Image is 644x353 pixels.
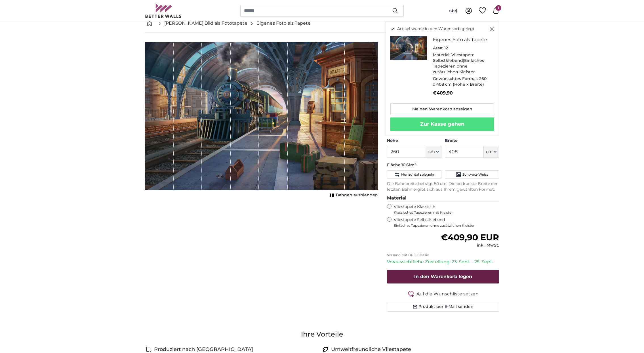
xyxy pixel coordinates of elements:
img: Betterwalls [145,3,182,18]
span: cm [428,149,435,155]
a: Meinen Warenkorb anzeigen [390,103,494,115]
a: Eigenes Foto als Tapete [256,20,311,27]
div: Artikel wurde in den Warenkorb gelegt [386,21,499,136]
img: personalised-photo [390,36,427,60]
a: [PERSON_NAME] Bild als Fototapete [164,20,247,27]
p: Voraussichtliche Zustellung: 23. Sept. - 25. Sept. [387,259,499,265]
button: Produkt per E-Mail senden [387,302,499,312]
button: Auf die Wunschliste setzen [387,290,499,297]
h3: Ihre Vorteile [145,330,499,339]
span: Artikel wurde in den Warenkorb gelegt [397,26,475,32]
span: 1 [496,5,501,11]
button: Zur Kasse gehen [390,117,494,131]
legend: Material [387,195,499,202]
span: 10.61m² [401,162,416,167]
div: inkl. MwSt. [441,243,499,248]
button: Schließen [489,26,494,32]
button: Bahnen ausblenden [328,191,378,199]
span: Schwarz-Weiss [462,172,488,177]
span: Bahnen ausblenden [336,192,378,198]
p: Fläche: [387,162,499,168]
span: €409,90 EUR [441,232,499,243]
label: Vliestapete Selbstklebend [394,217,499,228]
span: Einfaches Tapezieren ohne zusätzlichen Kleister [394,223,499,228]
p: €409,90 [433,90,490,96]
span: Horizontal spiegeln [401,172,434,177]
button: Schwarz-Weiss [445,170,499,179]
span: 12 [444,45,448,51]
span: Material: [433,52,450,57]
label: Höhe [387,138,441,144]
div: 1 of 1 [145,42,378,199]
span: Area: [433,45,443,51]
p: Die Bahnbreite beträgt 50 cm. Die bedruckte Breite der letzten Bahn ergibt sich aus Ihrem gewählt... [387,181,499,192]
nav: breadcrumbs [145,14,499,33]
span: 260 x 408 cm (Höhe x Breite) [433,76,487,87]
span: In den Warenkorb legen [414,274,472,279]
h3: Eigenes Foto als Tapete [433,36,490,43]
span: Auf die Wunschliste setzen [416,291,479,297]
button: cm [484,146,499,158]
span: Klassisches Tapezieren mit Kleister [394,210,494,215]
label: Vliestapete Klassisch [394,204,494,215]
span: Vliestapete Selbstklebend|Einfaches Tapezieren ohne zusätzlichen Kleister [433,52,484,74]
p: Versand mit DPD Classic [387,253,499,257]
button: Horizontal spiegeln [387,170,441,179]
label: Breite [445,138,499,144]
span: cm [486,149,493,155]
span: Gewünschtes Format: [433,76,478,81]
button: cm [426,146,441,158]
button: In den Warenkorb legen [387,270,499,283]
button: (de) [445,6,462,16]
